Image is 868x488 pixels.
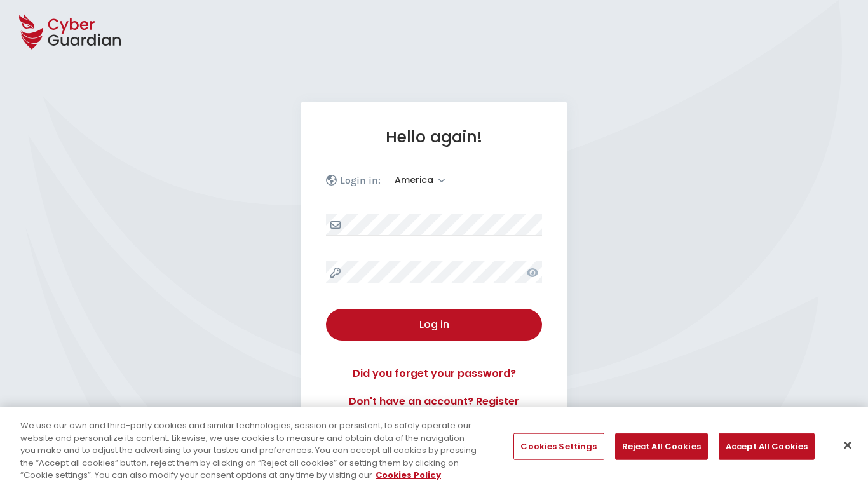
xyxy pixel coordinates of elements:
[326,366,542,381] a: Did you forget your password?
[326,394,542,409] a: Don't have an account? Register
[376,469,441,481] a: More information about your privacy, opens in a new tab
[326,309,542,341] button: Log in
[615,433,708,460] button: Reject All Cookies
[326,127,542,147] h1: Hello again!
[336,317,532,332] div: Log in
[340,174,381,187] p: Login in:
[20,419,477,482] div: We use our own and third-party cookies and similar technologies, session or persistent, to safely...
[719,433,815,460] button: Accept All Cookies
[513,433,604,460] button: Cookies Settings, Opens the preference center dialog
[834,431,862,459] button: Close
